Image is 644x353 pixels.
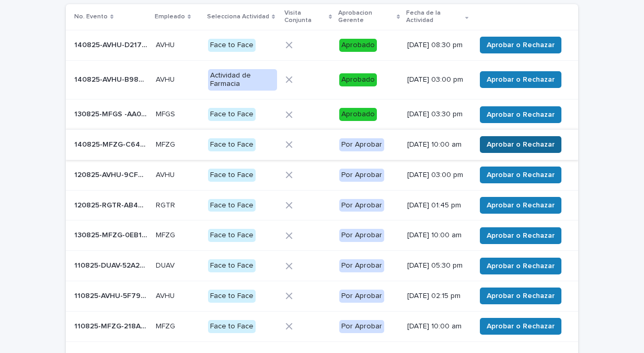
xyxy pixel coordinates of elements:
p: 140825-AVHU-B98A81 [74,73,149,84]
span: Aprobar o Rechazar [487,291,555,301]
button: Aprobar o Rechazar [480,318,561,335]
tr: 130825-MFGS -AA0C0F130825-MFGS -AA0C0F MFGSMFGS Face to FaceAprobado[DATE] 03:30 pmAprobar o Rech... [66,100,578,130]
tr: 140825-AVHU-B98A81140825-AVHU-B98A81 AVHUAVHU Actividad de FarmaciaAprobado[DATE] 03:00 pmAprobar... [66,60,578,100]
p: Fecha de la Actividad [406,7,463,27]
div: Face to Face [208,199,256,212]
span: Aprobar o Rechazar [487,230,555,241]
div: Face to Face [208,169,256,182]
p: [DATE] 03:00 pm [407,171,467,180]
div: Face to Face [208,290,256,303]
button: Aprobar o Rechazar [480,197,561,214]
p: [DATE] 03:00 pm [407,75,467,84]
div: Aprobado [339,39,377,52]
p: Visita Conjunta [284,7,326,27]
tr: 140825-AVHU-D217BF140825-AVHU-D217BF AVHUAVHU Face to FaceAprobado[DATE] 08:30 pmAprobar o Rechazar [66,30,578,60]
div: Actividad de Farmacia [208,69,277,91]
button: Aprobar o Rechazar [480,106,561,123]
button: Aprobar o Rechazar [480,37,561,53]
button: Aprobar o Rechazar [480,227,561,244]
p: [DATE] 10:00 am [407,322,467,331]
p: RGTR [156,199,177,210]
p: 130825-MFGS -AA0C0F [74,108,149,119]
p: 110825-AVHU-5F79C4 [74,290,149,301]
p: [DATE] 10:00 am [407,231,467,240]
p: 140825-AVHU-D217BF [74,39,149,50]
div: Por Aprobar [339,138,384,151]
span: Aprobar o Rechazar [487,109,555,120]
div: Aprobado [339,108,377,121]
p: 120825-AVHU-9CFDBF [74,169,149,180]
p: 130825-MFZG-0EB13A [74,229,149,240]
p: Empleado [155,11,185,23]
p: [DATE] 10:00 am [407,140,467,149]
p: [DATE] 03:30 pm [407,110,467,119]
div: Face to Face [208,259,256,272]
p: [DATE] 05:30 pm [407,261,467,270]
tr: 120825-RGTR-AB4EBB120825-RGTR-AB4EBB RGTRRGTR Face to FacePor Aprobar[DATE] 01:45 pmAprobar o Rec... [66,190,578,220]
div: Por Aprobar [339,229,384,242]
div: Por Aprobar [339,199,384,212]
div: Por Aprobar [339,290,384,303]
p: MFZG [156,138,177,149]
span: Aprobar o Rechazar [487,139,555,150]
p: No. Evento [74,11,108,23]
p: AVHU [156,73,177,84]
tr: 110825-DUAV-52A22A110825-DUAV-52A22A DUAVDUAV Face to FacePor Aprobar[DATE] 05:30 pmAprobar o Rec... [66,251,578,281]
div: Por Aprobar [339,259,384,272]
div: Face to Face [208,229,256,242]
div: Face to Face [208,39,256,52]
span: Aprobar o Rechazar [487,170,555,180]
p: Selecciona Actividad [207,11,269,23]
tr: 130825-MFZG-0EB13A130825-MFZG-0EB13A MFZGMFZG Face to FacePor Aprobar[DATE] 10:00 amAprobar o Rec... [66,220,578,251]
p: [DATE] 02:15 pm [407,292,467,301]
tr: 140825-MFZG-C64B97140825-MFZG-C64B97 MFZGMFZG Face to FacePor Aprobar[DATE] 10:00 amAprobar o Rec... [66,129,578,160]
div: Face to Face [208,320,256,333]
p: Aprobacion Gerente [338,7,394,27]
div: Face to Face [208,108,256,121]
tr: 110825-MFZG-218A57110825-MFZG-218A57 MFZGMFZG Face to FacePor Aprobar[DATE] 10:00 amAprobar o Rec... [66,311,578,341]
div: Por Aprobar [339,169,384,182]
tr: 120825-AVHU-9CFDBF120825-AVHU-9CFDBF AVHUAVHU Face to FacePor Aprobar[DATE] 03:00 pmAprobar o Rec... [66,160,578,190]
span: Aprobar o Rechazar [487,200,555,211]
p: 110825-MFZG-218A57 [74,320,149,331]
div: Aprobado [339,73,377,86]
p: 140825-MFZG-C64B97 [74,138,149,149]
p: 120825-RGTR-AB4EBB [74,199,149,210]
p: [DATE] 08:30 pm [407,41,467,50]
p: MFZG [156,320,177,331]
p: AVHU [156,290,177,301]
span: Aprobar o Rechazar [487,261,555,271]
p: MFGS [156,108,177,119]
span: Aprobar o Rechazar [487,40,555,50]
p: 110825-DUAV-52A22A [74,259,149,270]
button: Aprobar o Rechazar [480,258,561,274]
tr: 110825-AVHU-5F79C4110825-AVHU-5F79C4 AVHUAVHU Face to FacePor Aprobar[DATE] 02:15 pmAprobar o Rec... [66,281,578,311]
button: Aprobar o Rechazar [480,71,561,88]
p: AVHU [156,39,177,50]
div: Por Aprobar [339,320,384,333]
p: AVHU [156,169,177,180]
div: Face to Face [208,138,256,151]
p: MFZG [156,229,177,240]
button: Aprobar o Rechazar [480,167,561,183]
p: [DATE] 01:45 pm [407,201,467,210]
button: Aprobar o Rechazar [480,288,561,304]
span: Aprobar o Rechazar [487,74,555,85]
p: DUAV [156,259,177,270]
span: Aprobar o Rechazar [487,321,555,332]
button: Aprobar o Rechazar [480,136,561,153]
